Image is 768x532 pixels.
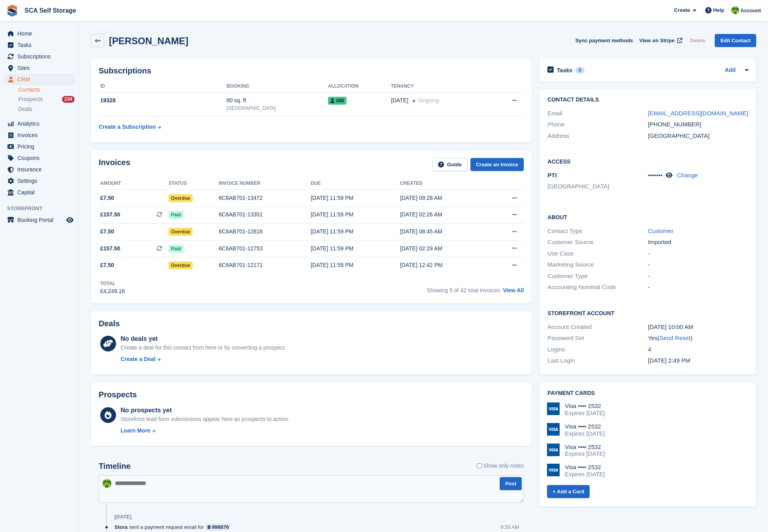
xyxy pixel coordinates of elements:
div: Visa •••• 2532 [565,444,605,451]
div: [DATE] 10:00 AM [648,323,748,332]
div: 0 [575,67,584,74]
div: [PHONE_NUMBER] [648,120,748,129]
button: Post [500,477,522,490]
span: Booking Portal [17,214,65,226]
div: 4 [648,345,748,354]
a: View All [503,287,524,293]
span: CRM [17,74,65,85]
div: Marketing Source [547,260,648,269]
a: Customer [648,227,674,234]
span: Insurance [17,164,65,175]
h2: Invoices [99,158,130,171]
h2: Access [547,157,748,165]
div: Accounting Nominal Code [547,283,648,292]
div: 6C6AB701-12171 [219,261,311,269]
span: ••••••• [648,172,663,179]
img: Visa Logo [547,464,560,476]
span: Tasks [17,39,65,51]
div: Email [547,109,648,118]
label: Show only notes [477,462,524,470]
div: Create a deal for this contact from here or by converting a prospect. [120,344,286,352]
th: Booking [227,80,328,93]
div: [GEOGRAPHIC_DATA] [648,132,748,141]
span: Account [740,7,761,15]
div: Customer Type [547,272,648,281]
img: Sam Chapman [103,479,111,488]
th: Status [169,177,219,190]
div: Password Set [547,334,648,343]
a: menu [4,152,75,164]
span: Overdue [169,228,193,236]
div: [DATE] 12:42 PM [400,261,489,269]
th: Due [311,177,400,190]
div: [DATE] 11:59 PM [311,227,400,236]
div: Customer Source [547,238,648,247]
div: Yes [648,334,748,343]
div: sent a payment request email for [114,523,235,531]
span: Settings [17,175,65,186]
button: Sync payment methods [575,34,633,47]
div: [DATE] 09:28 AM [400,194,489,202]
a: Create an Invoice [470,158,524,171]
a: menu [4,118,75,129]
span: Ongoing [418,97,439,103]
h2: Contact Details [547,97,748,103]
div: Phone [547,120,648,129]
div: [DATE] 11:59 PM [311,261,400,269]
span: Pricing [17,141,65,152]
a: Guide [433,158,467,171]
a: Add [725,66,736,75]
div: 6C6AB701-12816 [219,227,311,236]
div: - [648,272,748,281]
div: - [648,283,748,292]
div: - [648,260,748,269]
span: Subscriptions [17,51,65,62]
a: Change [677,172,698,179]
a: menu [4,39,75,51]
span: Paid [169,211,183,219]
a: Contacts [18,86,75,94]
a: Edit Contact [715,34,756,47]
h2: Storefront Account [547,309,748,317]
h2: Deals [99,319,120,328]
span: Overdue [169,194,193,202]
div: 6C6AB701-13472 [219,194,311,202]
th: Created [400,177,489,190]
a: Create a Deal [120,355,286,363]
div: [DATE] 08:45 AM [400,227,489,236]
div: Logins [547,345,648,354]
span: Stora [114,523,127,531]
time: 2024-06-05 13:49:46 UTC [648,357,690,364]
div: 9:28 AM [500,523,519,531]
h2: Payment cards [547,390,748,397]
span: Home [17,28,65,39]
th: ID [99,80,227,93]
a: + Add a Card [547,485,590,498]
a: menu [4,28,75,39]
span: Coupons [17,152,65,164]
span: Help [713,6,724,14]
a: menu [4,130,75,141]
a: menu [4,62,75,73]
div: Expires [DATE] [565,430,605,437]
img: stora-icon-8386f47178a22dfd0bd8f6a31ec36ba5ce8667c1dd55bd0f319d3a0aa187defe.svg [6,5,18,17]
div: [DATE] 11:59 PM [311,194,400,202]
a: menu [4,164,75,175]
h2: Tasks [557,67,572,74]
a: [EMAIL_ADDRESS][DOMAIN_NAME] [648,110,748,117]
input: Show only notes [477,462,482,470]
span: £7.50 [100,194,114,202]
span: Invoices [17,130,65,141]
div: No prospects yet [120,406,289,415]
div: Create a Deal [120,355,155,363]
span: [DATE] [391,96,408,105]
div: Account Created [547,323,648,332]
div: Expires [DATE] [565,410,605,417]
div: Use Case [547,249,648,258]
h2: About [547,213,748,221]
a: menu [4,51,75,62]
img: Visa Logo [547,402,560,415]
h2: Timeline [99,462,131,471]
a: 998876 [206,523,231,531]
div: 6C6AB701-13351 [219,211,311,219]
